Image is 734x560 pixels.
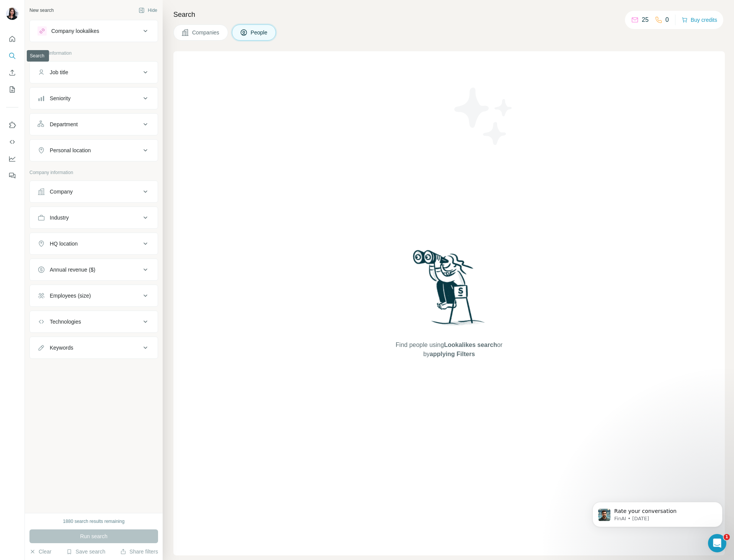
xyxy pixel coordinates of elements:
button: Search [6,49,18,63]
button: Quick start [6,32,18,46]
button: Annual revenue ($) [30,260,158,279]
button: Company lookalikes [30,22,158,40]
div: Department [50,120,78,128]
button: Share filters [120,548,158,555]
button: Industry [30,208,158,227]
button: Use Surfe on LinkedIn [6,118,18,132]
button: Company [30,182,158,201]
div: Personal location [50,147,91,154]
div: Technologies [50,318,81,326]
button: Keywords [30,339,158,357]
div: Employees (size) [50,292,91,300]
div: HQ location [50,240,78,247]
span: Companies [192,29,220,36]
button: Buy credits [682,15,717,25]
h4: Search [173,9,725,20]
button: Feedback [6,169,18,182]
div: Job title [50,68,68,76]
div: Annual revenue ($) [50,266,95,273]
div: Seniority [50,94,70,102]
div: 1880 search results remaining [63,518,125,525]
span: 1 [724,534,730,540]
p: 25 [642,15,649,24]
div: New search [29,7,54,14]
button: Dashboard [6,152,18,166]
span: People [251,29,268,36]
button: Use Surfe API [6,135,18,149]
span: Lookalikes search [444,342,497,348]
button: Job title [30,63,158,81]
img: Surfe Illustration - Stars [449,82,518,151]
p: Company information [29,169,158,176]
button: Hide [133,5,163,16]
button: Save search [66,548,105,555]
iframe: Intercom live chat [708,534,726,552]
iframe: Intercom notifications message [581,486,734,539]
button: Personal location [30,141,158,160]
div: Keywords [50,344,73,352]
span: applying Filters [430,351,475,357]
p: 0 [665,15,669,24]
button: Employees (size) [30,287,158,305]
button: Department [30,115,158,133]
p: Personal information [29,50,158,57]
button: Clear [29,548,51,555]
div: Company [50,188,73,195]
button: HQ location [30,234,158,253]
button: Seniority [30,89,158,107]
button: My lists [6,83,18,96]
button: Enrich CSV [6,66,18,80]
div: Industry [50,214,69,221]
img: Avatar [6,8,18,20]
div: Company lookalikes [51,27,99,35]
button: Technologies [30,313,158,331]
img: Surfe Illustration - Woman searching with binoculars [409,248,489,333]
span: Find people using or by [388,340,510,359]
